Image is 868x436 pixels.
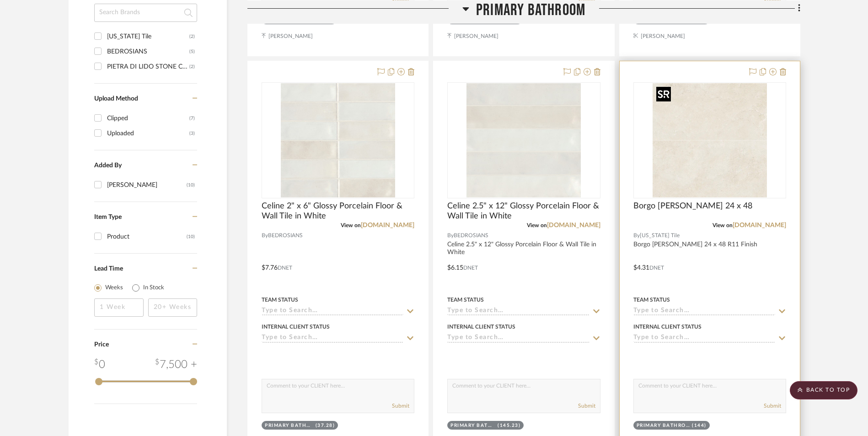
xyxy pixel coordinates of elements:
[187,229,195,244] div: (10)
[107,59,189,74] div: PIETRA DI LIDO STONE COLLECTION
[262,231,268,240] span: By
[764,402,781,410] button: Submit
[653,83,767,197] img: Borgo Luce 24 x 48
[107,29,189,44] div: [US_STATE] Tile
[634,83,786,198] div: 0
[189,59,195,74] div: (2)
[713,223,733,228] span: View on
[189,111,195,126] div: (7)
[262,307,403,316] input: Type to Search…
[94,298,144,317] input: 1 Week
[189,44,195,59] div: (5)
[733,222,786,229] a: [DOMAIN_NAME]
[640,231,680,240] span: [US_STATE] Tile
[498,422,520,429] div: (145.23)
[94,266,123,272] span: Lead Time
[547,222,600,229] a: [DOMAIN_NAME]
[692,422,707,429] div: (144)
[148,298,198,317] input: 20+ Weeks
[316,422,335,429] div: (37.28)
[107,111,189,126] div: Clipped
[262,296,298,304] div: Team Status
[155,356,197,373] div: 7,500 +
[447,231,454,240] span: By
[527,223,547,228] span: View on
[447,323,515,331] div: Internal Client Status
[454,231,488,240] span: BEDROSIANS
[790,381,857,399] scroll-to-top-button: BACK TO TOP
[94,341,109,348] span: Price
[447,296,484,304] div: Team Status
[633,307,775,316] input: Type to Search…
[341,223,361,228] span: View on
[262,334,403,343] input: Type to Search…
[107,44,189,59] div: BEDROSIANS
[262,323,330,331] div: Internal Client Status
[450,422,495,429] div: Primary Bathroom
[281,83,395,197] img: Celine 2" x 6" Glossy Porcelain Floor & Wall Tile in White
[633,334,775,343] input: Type to Search…
[107,126,189,141] div: Uploaded
[107,178,187,192] div: [PERSON_NAME]
[189,29,195,44] div: (2)
[633,231,640,240] span: By
[187,178,195,192] div: (10)
[94,214,122,220] span: Item Type
[262,201,414,221] span: Celine 2" x 6" Glossy Porcelain Floor & Wall Tile in White
[637,422,690,429] div: Primary Bathroom
[189,126,195,141] div: (3)
[94,96,138,102] span: Upload Method
[268,231,303,240] span: BEDROSIANS
[447,307,589,316] input: Type to Search…
[105,283,123,292] label: Weeks
[447,201,600,221] span: Celine 2.5" x 12" Glossy Porcelain Floor & Wall Tile in White
[94,4,197,22] input: Search Brands
[94,356,105,373] div: 0
[143,283,164,292] label: In Stock
[447,334,589,343] input: Type to Search…
[633,323,702,331] div: Internal Client Status
[466,83,581,197] img: Celine 2.5" x 12" Glossy Porcelain Floor & Wall Tile in White
[361,222,414,229] a: [DOMAIN_NAME]
[633,296,670,304] div: Team Status
[107,229,187,244] div: Product
[392,402,409,410] button: Submit
[265,422,313,429] div: Primary Bathroom
[94,162,122,169] span: Added By
[578,402,595,410] button: Submit
[633,201,752,211] span: Borgo [PERSON_NAME] 24 x 48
